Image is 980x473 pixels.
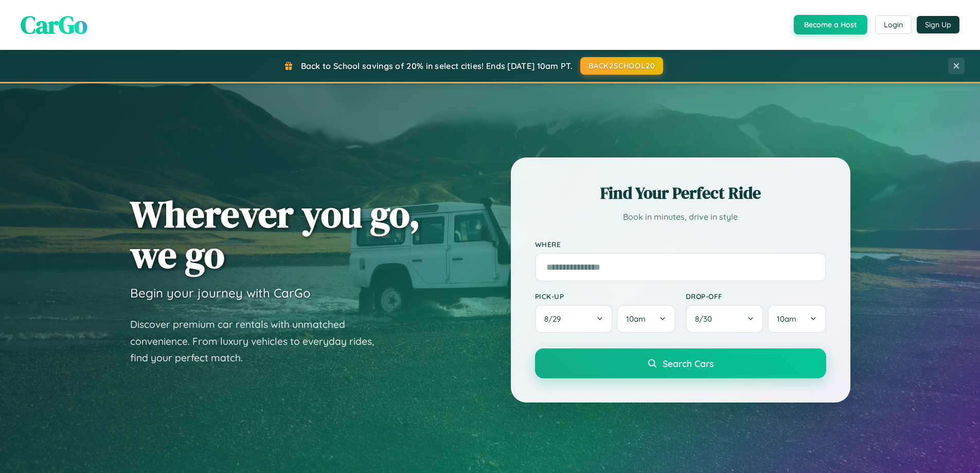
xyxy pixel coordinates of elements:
span: Search Cars [663,358,714,369]
label: Pick-up [535,292,675,301]
span: CarGo [21,8,87,42]
p: Book in minutes, drive in style [535,209,826,224]
h1: Wherever you go, we go [130,194,420,275]
button: 8/29 [535,305,613,333]
h2: Find Your Perfect Ride [535,182,826,204]
button: Sign Up [917,16,959,33]
p: Discover premium car rentals with unmatched convenience. From luxury vehicles to everyday rides, ... [130,316,387,366]
span: 8 / 30 [695,314,717,324]
span: 8 / 29 [544,314,566,324]
span: 10am [626,314,646,324]
span: Back to School savings of 20% in select cities! Ends [DATE] 10am PT. [301,61,573,71]
button: BACK2SCHOOL20 [580,57,663,75]
button: 10am [617,305,675,333]
label: Drop-off [686,292,826,301]
button: Login [875,15,912,34]
span: 10am [777,314,796,324]
button: 8/30 [686,305,764,333]
button: 10am [768,305,826,333]
button: Become a Host [794,15,867,34]
button: Search Cars [535,348,826,378]
label: Where [535,240,826,249]
h3: Begin your journey with CarGo [130,285,311,301]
